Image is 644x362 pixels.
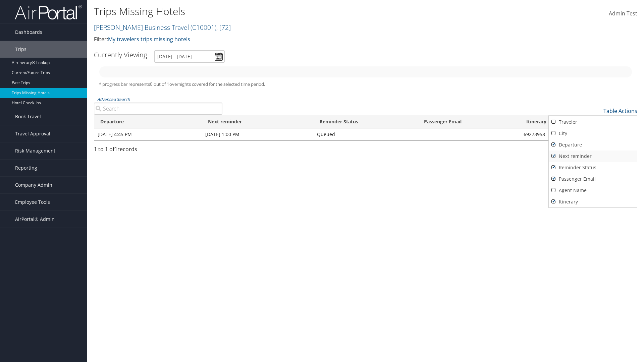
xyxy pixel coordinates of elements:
[549,196,637,207] a: Itinerary
[15,108,41,125] span: Book Travel
[549,185,637,196] a: Agent Name
[15,142,55,159] span: Risk Management
[15,194,50,210] span: Employee Tools
[15,24,42,41] span: Dashboards
[15,177,52,193] span: Company Admin
[549,128,637,139] a: City
[549,162,637,173] a: Reminder Status
[549,150,637,162] a: Next reminder
[15,160,37,176] span: Reporting
[549,139,637,150] a: Departure
[549,116,637,127] a: Download Report
[15,41,26,58] span: Trips
[549,173,637,185] a: Passenger Email
[15,125,50,142] span: Travel Approval
[549,116,637,128] a: Traveler
[15,4,82,20] img: airportal-logo.png
[15,211,55,228] span: AirPortal® Admin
